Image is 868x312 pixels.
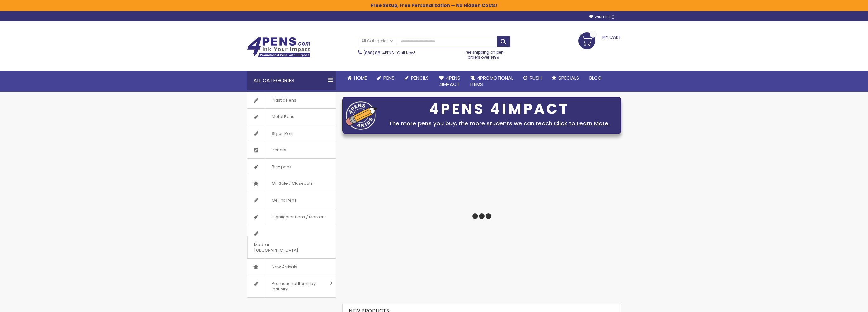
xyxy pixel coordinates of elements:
[247,71,336,90] div: All Categories
[247,259,336,275] a: New Arrivals
[554,119,610,127] a: Click to Learn More.
[265,142,293,158] span: Pencils
[265,109,301,125] span: Metal Pens
[358,36,396,46] a: All Categories
[381,119,618,128] div: The more pens you buy, the more students we can reach.
[247,92,336,109] a: Plastic Pens
[342,71,372,85] a: Home
[558,75,579,81] span: Specials
[530,75,542,81] span: Rush
[265,175,319,192] span: On Sale / Closeouts
[247,236,320,258] span: Made in [GEOGRAPHIC_DATA]
[247,209,336,225] a: Highlighter Pens / Markers
[247,125,336,142] a: Stylus Pens
[362,38,393,43] span: All Categories
[400,71,434,85] a: Pencils
[247,175,336,192] a: On Sale / Closeouts
[247,37,310,57] img: 4Pens Custom Pens and Promotional Products
[354,75,367,81] span: Home
[265,159,298,175] span: Bic® pens
[439,75,460,88] span: 4Pens 4impact
[584,71,607,85] a: Blog
[247,109,336,125] a: Metal Pens
[363,50,394,56] a: (888) 88-4PENS
[411,75,429,81] span: Pencils
[247,159,336,175] a: Bic® pens
[457,47,510,60] div: Free shipping on pen orders over $199
[470,75,513,88] span: 4PROMOTIONAL ITEMS
[265,275,328,297] span: Promotional Items by Industry
[518,71,547,85] a: Rush
[547,71,584,85] a: Specials
[346,101,377,130] img: four_pen_logo.png
[381,103,618,116] div: 4PENS 4IMPACT
[247,225,336,258] a: Made in [GEOGRAPHIC_DATA]
[265,209,332,225] span: Highlighter Pens / Markers
[247,142,336,158] a: Pencils
[465,71,518,92] a: 4PROMOTIONALITEMS
[265,125,301,142] span: Stylus Pens
[265,192,303,209] span: Gel Ink Pens
[247,275,336,297] a: Promotional Items by Industry
[434,71,465,92] a: 4Pens4impact
[589,15,615,19] a: Wishlist
[383,75,395,81] span: Pens
[363,50,415,56] span: - Call Now!
[589,75,602,81] span: Blog
[265,259,303,275] span: New Arrivals
[265,92,303,109] span: Plastic Pens
[247,192,336,209] a: Gel Ink Pens
[372,71,400,85] a: Pens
